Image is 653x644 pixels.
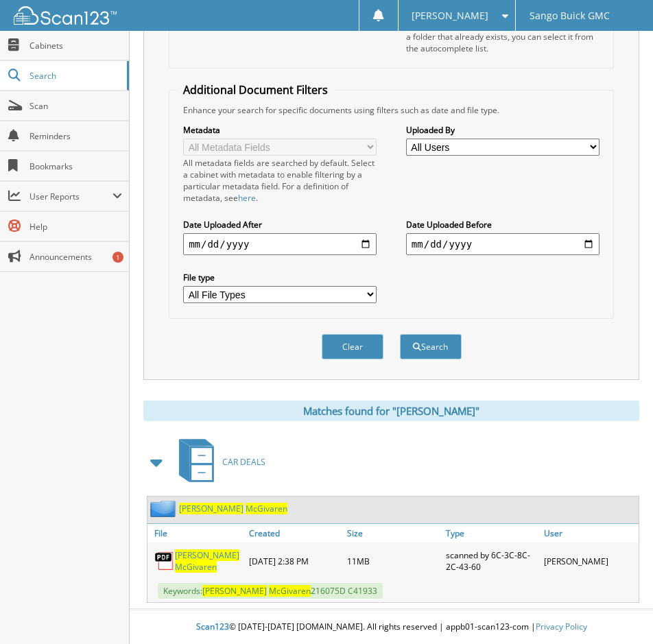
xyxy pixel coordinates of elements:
[147,524,246,542] a: File
[29,160,122,172] span: Bookmarks
[130,610,653,644] div: © [DATE]-[DATE] [DOMAIN_NAME]. All rights reserved | appb01-scan123-com |
[29,221,122,232] span: Help
[202,585,267,597] span: [PERSON_NAME]
[541,524,639,542] a: User
[344,524,442,542] a: Size
[183,124,377,136] label: Metadata
[179,503,287,514] a: [PERSON_NAME] McGivaren
[196,621,229,632] span: Scan123
[29,70,120,82] span: Search
[29,251,122,263] span: Announcements
[154,551,175,571] img: PDF.png
[150,500,179,517] img: folder2.png
[183,219,377,230] label: Date Uploaded After
[179,503,244,514] span: [PERSON_NAME]
[442,524,541,542] a: Type
[238,192,256,204] a: here
[175,561,217,573] span: McGivaren
[29,130,122,142] span: Reminders
[29,40,122,51] span: Cabinets
[406,124,599,136] label: Uploaded By
[541,546,639,576] div: [PERSON_NAME]
[183,233,377,255] input: start
[344,546,442,576] div: 11MB
[246,546,344,576] div: [DATE] 2:38 PM
[176,104,606,116] div: Enhance your search for specific documents using filters such as date and file type.
[158,583,383,599] span: Keywords: 216075D C41933
[269,585,311,597] span: McGivaren
[14,6,117,25] img: scan123-logo-white.svg
[322,334,383,359] button: Clear
[406,233,599,255] input: end
[183,157,377,204] div: All metadata fields are searched by default. Select a cabinet with metadata to enable filtering b...
[222,456,265,468] span: CAR DEALS
[175,549,239,561] span: [PERSON_NAME]
[406,219,599,230] label: Date Uploaded Before
[246,524,344,542] a: Created
[29,100,122,112] span: Scan
[412,12,488,20] span: [PERSON_NAME]
[406,8,599,54] div: Select a cabinet and begin typing the name of the folder you want to search in. If the name match...
[176,82,335,97] legend: Additional Document Filters
[175,549,242,573] a: [PERSON_NAME] McGivaren
[183,272,377,283] label: File type
[171,435,265,489] a: CAR DEALS
[246,503,287,514] span: McGivaren
[536,621,587,632] a: Privacy Policy
[143,401,639,421] div: Matches found for "[PERSON_NAME]"
[442,546,541,576] div: scanned by 6C-3C-8C-2C-43-60
[530,12,610,20] span: Sango Buick GMC
[112,252,123,263] div: 1
[29,191,112,202] span: User Reports
[400,334,462,359] button: Search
